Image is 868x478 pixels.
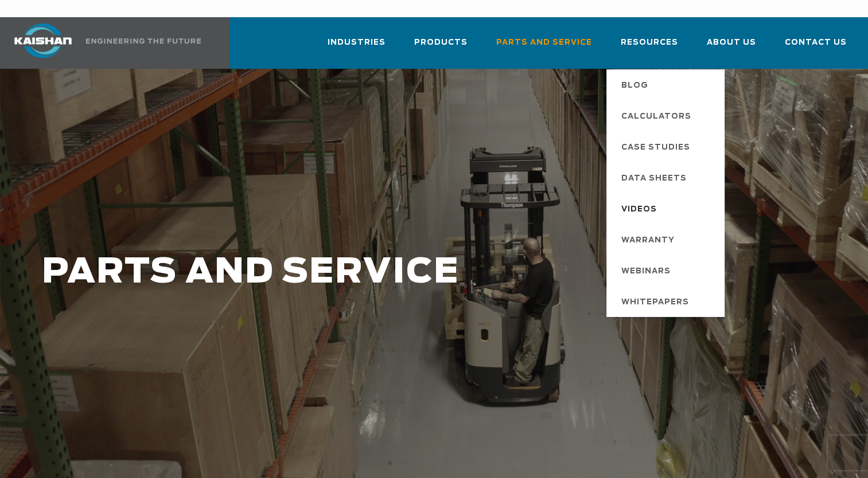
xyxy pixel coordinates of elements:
span: Videos [621,200,657,220]
a: Case Studies [610,131,725,162]
a: Products [414,28,468,66]
span: Case Studies [621,138,690,158]
a: Contact Us [785,28,847,66]
span: Parts and Service [496,36,592,49]
a: Parts and Service [496,28,592,66]
span: Resources [621,36,678,49]
a: Webinars [610,255,725,286]
span: Calculators [621,107,691,127]
a: Data Sheets [610,162,725,193]
span: Industries [328,36,386,49]
span: Whitepapers [621,293,689,312]
span: Warranty [621,231,675,250]
a: Whitepapers [610,286,725,317]
a: Calculators [610,100,725,131]
span: Data Sheets [621,169,687,189]
span: Products [414,36,468,49]
a: Videos [610,193,725,224]
a: Resources [621,28,678,66]
img: Engineering the future [86,38,201,44]
a: About Us [707,28,756,66]
a: Blog [610,69,725,100]
h1: PARTS AND SERVICE [42,253,694,292]
a: Warranty [610,224,725,255]
span: About Us [707,36,756,49]
a: Industries [328,28,386,66]
span: Blog [621,76,648,96]
span: Contact Us [785,36,847,49]
span: Webinars [621,262,671,281]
